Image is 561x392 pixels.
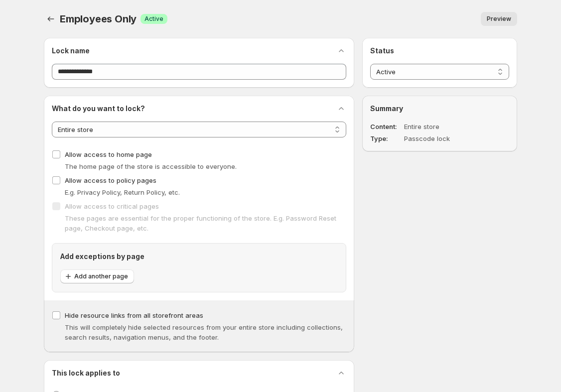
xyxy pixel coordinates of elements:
h2: What do you want to lock? [52,104,145,114]
dd: Passcode lock [404,133,481,143]
button: Add another page [60,269,134,283]
span: This will completely hide selected resources from your entire store including collections, search... [65,323,343,341]
span: E.g. Privacy Policy, Return Policy, etc. [65,188,180,196]
span: Hide resource links from all storefront areas [65,311,203,319]
h2: Summary [370,104,509,114]
h2: Status [370,46,509,56]
button: Preview [481,12,517,26]
span: Active [144,15,163,23]
button: Back [44,12,58,26]
dt: Content : [370,122,402,131]
span: Allow access to policy pages [65,176,156,184]
span: Allow access to critical pages [65,202,159,210]
h2: Add exceptions by page [60,252,338,261]
dd: Entire store [404,122,481,131]
span: Preview [487,15,511,23]
h2: Lock name [52,46,90,56]
span: These pages are essential for the proper functioning of the store. E.g. Password Reset page, Chec... [65,214,336,232]
dt: Type : [370,133,402,143]
span: Add another page [74,272,128,280]
h2: This lock applies to [52,368,120,378]
span: Employees Only [60,13,137,25]
span: Allow access to home page [65,150,152,158]
span: The home page of the store is accessible to everyone. [65,162,237,170]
